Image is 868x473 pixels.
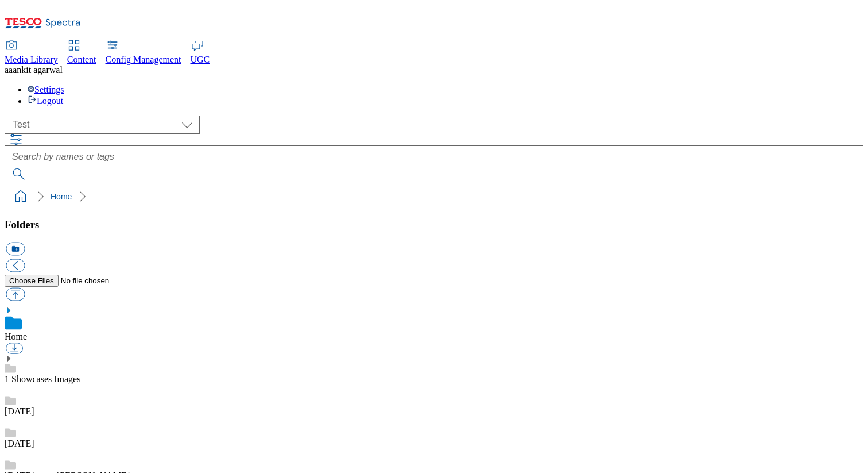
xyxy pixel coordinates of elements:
a: UGC [191,41,210,65]
a: Home [51,192,72,201]
nav: breadcrumb [5,186,863,207]
a: Logout [28,96,63,106]
span: Config Management [106,55,181,64]
a: Content [67,41,96,65]
a: [DATE] [5,406,34,416]
span: UGC [191,55,210,64]
span: ankit agarwal [13,65,63,75]
a: Media Library [5,41,58,65]
input: Search by names or tags [5,145,863,168]
a: 1 Showcases Images [5,374,80,384]
a: home [11,187,30,206]
h3: Folders [5,218,863,231]
span: Media Library [5,55,58,64]
span: aa [5,65,13,75]
a: Home [5,332,27,341]
span: Content [67,55,96,64]
a: Config Management [106,41,181,65]
a: Settings [28,84,64,94]
a: [DATE] [5,439,34,448]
